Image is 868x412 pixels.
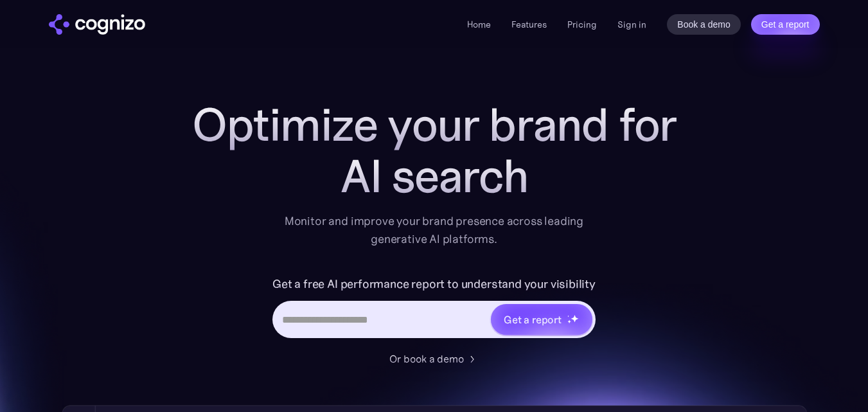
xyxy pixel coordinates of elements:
[49,14,145,35] img: cognizo logo
[490,303,594,336] a: Get a reportstarstarstar
[276,212,592,248] div: Monitor and improve your brand presence across leading generative AI platforms.
[617,17,646,32] a: Sign in
[177,99,691,150] h1: Optimize your brand for
[389,351,479,366] a: Or book a demo
[751,14,820,35] a: Get a report
[177,150,691,202] div: AI search
[49,14,145,35] a: home
[571,314,579,323] img: star
[567,315,569,317] img: star
[467,19,491,30] a: Home
[567,319,572,324] img: star
[567,19,597,30] a: Pricing
[511,19,547,30] a: Features
[272,274,596,345] form: Hero URL Input Form
[389,351,464,366] div: Or book a demo
[667,14,741,35] a: Book a demo
[504,312,562,327] div: Get a report
[272,274,596,294] label: Get a free AI performance report to understand your visibility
